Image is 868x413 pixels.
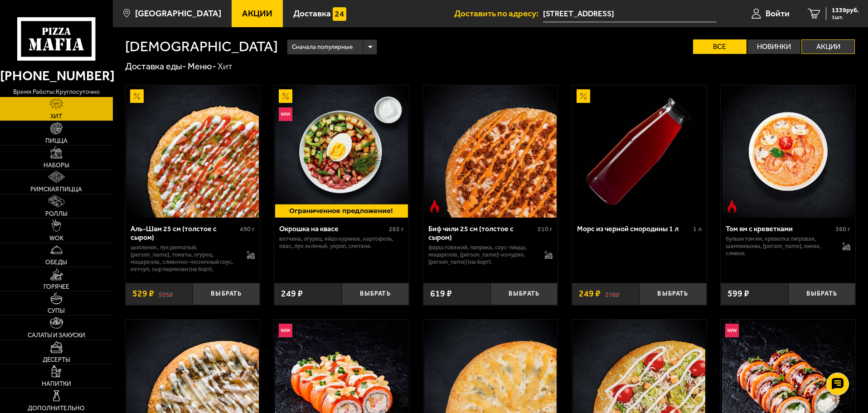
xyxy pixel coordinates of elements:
[218,61,233,73] div: Хит
[577,89,590,103] img: Акционный
[130,89,144,103] img: Акционный
[726,224,833,233] div: Том ям с креветками
[579,289,601,298] span: 249 ₽
[832,7,859,14] span: 1339 руб.
[279,224,387,233] div: Окрошка на квасе
[44,162,69,169] span: Наборы
[605,289,620,298] s: 278 ₽
[131,244,238,273] p: цыпленок, лук репчатый, [PERSON_NAME], томаты, огурец, моцарелла, сливочно-чесночный соус, кетчуп...
[281,289,303,298] span: 249 ₽
[766,9,790,18] span: Войти
[801,39,855,54] label: Акции
[49,235,63,242] span: WOK
[193,283,260,305] button: Выбрать
[428,244,536,266] p: фарш говяжий, паприка, соус-пицца, моцарелла, [PERSON_NAME]-кочудян, [PERSON_NAME] (на борт).
[48,308,65,314] span: Супы
[788,283,855,305] button: Выбрать
[577,224,691,233] div: Морс из черной смородины 1 л
[423,85,558,218] a: Острое блюдоБиф чили 25 см (толстое с сыром)
[543,5,717,22] input: Ваш адрес доставки
[135,9,221,18] span: [GEOGRAPHIC_DATA]
[279,324,292,337] img: Новинка
[293,9,331,18] span: Доставка
[572,85,707,218] a: АкционныйМорс из черной смородины 1 л
[389,225,404,233] span: 265 г
[454,9,543,18] span: Доставить по адресу:
[727,289,749,298] span: 599 ₽
[543,5,717,22] span: Россия, Ленинградская область, Всеволожский район, деревня Новое Девяткино, Арсенальная улица, 6
[45,138,68,144] span: Пицца
[424,85,557,218] img: Биф чили 25 см (толстое с сыром)
[279,235,404,250] p: ветчина, огурец, яйцо куриное, картофель, квас, лук зеленый, укроп, сметана.
[725,324,739,337] img: Новинка
[159,289,173,298] s: 595 ₽
[279,89,292,103] img: Акционный
[693,225,702,233] span: 1 л
[342,283,409,305] button: Выбрать
[279,107,292,121] img: Новинка
[242,9,272,18] span: Акции
[693,39,747,54] label: Все
[28,405,85,412] span: Дополнительно
[45,259,67,266] span: Обеды
[428,224,536,242] div: Биф чили 25 см (толстое с сыром)
[275,85,407,218] img: Окрошка на квасе
[292,39,353,56] span: Сначала популярные
[28,332,85,339] span: Салаты и закуски
[43,357,70,363] span: Десерты
[430,289,452,298] span: 619 ₽
[274,85,409,218] a: АкционныйНовинкаОкрошка на квасе
[188,61,216,72] a: Меню-
[835,225,850,233] span: 360 г
[333,7,346,21] img: 15daf4d41897b9f0e9f617042186c801.svg
[125,61,186,72] a: Доставка еды-
[240,225,255,233] span: 490 г
[44,284,69,290] span: Горячее
[50,113,62,120] span: Хит
[722,85,854,218] img: Том ям с креветками
[721,85,855,218] a: Острое блюдоТом ям с креветками
[573,85,705,218] img: Морс из черной смородины 1 л
[832,15,859,20] span: 1 шт.
[126,85,260,218] a: АкционныйАль-Шам 25 см (толстое с сыром)
[132,289,154,298] span: 529 ₽
[42,381,71,387] span: Напитки
[125,39,278,54] h1: [DEMOGRAPHIC_DATA]
[725,199,739,213] img: Острое блюдо
[45,211,68,217] span: Роллы
[726,235,833,257] p: бульон том ям, креветка тигровая, шампиньоны, [PERSON_NAME], кинза, сливки.
[538,225,553,233] span: 510 г
[428,199,441,213] img: Острое блюдо
[131,224,238,242] div: Аль-Шам 25 см (толстое с сыром)
[639,283,706,305] button: Выбрать
[30,186,82,193] span: Римская пицца
[126,85,259,218] img: Аль-Шам 25 см (толстое с сыром)
[490,283,558,305] button: Выбрать
[747,39,801,54] label: Новинки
